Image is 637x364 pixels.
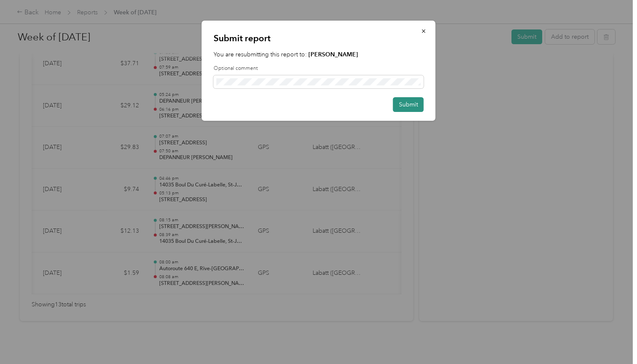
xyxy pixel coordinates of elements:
strong: [PERSON_NAME] [308,51,358,58]
label: Optional comment [214,65,424,72]
iframe: Everlance-gr Chat Button Frame [590,317,637,364]
p: You are resubmitting this report to: [214,50,424,59]
p: Submit report [214,32,424,44]
button: Submit [393,97,424,112]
